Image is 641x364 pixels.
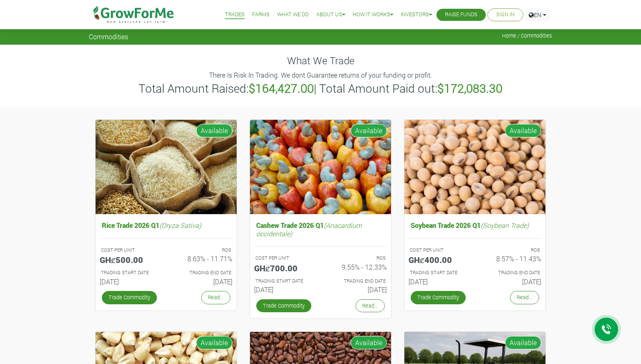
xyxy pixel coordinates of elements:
[356,299,385,312] a: Read...
[409,278,469,286] h6: [DATE]
[89,55,552,67] h4: What We Trade
[437,81,502,96] b: $172,083.30
[89,33,128,40] span: Commodities
[254,263,314,273] h5: GHȼ700.00
[254,219,387,297] a: Cashew Trade 2026 Q1(Anacardium occidentale) COST PER UNIT GHȼ700.00 ROS 9.55% - 12.33% TRADING S...
[90,70,551,80] p: There Is Risk In Trading. We dont Guarantee returns of your funding or profit.
[328,278,386,285] p: Estimated Trading End Date
[482,269,540,276] p: Estimated Trading End Date
[525,8,550,21] a: EN
[481,255,541,263] h6: 8.57% - 11.43%
[505,336,541,349] span: Available
[172,255,232,263] h6: 8.63% - 11.71%
[401,10,432,19] a: Investors
[256,299,311,312] a: Trade Commodity
[410,247,467,254] p: COST PER UNIT
[174,269,231,276] p: Estimated Trading End Date
[96,120,237,215] img: growforme image
[172,278,232,286] h6: [DATE]
[409,219,541,289] a: Soybean Trade 2026 Q1(Soybean Trade) COST PER UNIT GHȼ400.00 ROS 8.57% - 11.43% TRADING START DAT...
[254,286,314,293] h6: [DATE]
[100,219,232,289] a: Rice Trade 2026 Q1(Oryza Sativa) COST PER UNIT GHȼ500.00 ROS 8.63% - 11.71% TRADING START DATE [D...
[102,291,157,304] a: Trade Commodity
[502,33,552,39] span: Home / Commodities
[256,221,362,238] i: (Anacardium occidentale)
[196,336,232,349] span: Available
[277,10,309,19] a: What We Do
[327,263,387,271] h6: 9.55% - 12.33%
[225,10,245,19] a: Trades
[101,269,159,276] p: Estimated Trading Start Date
[410,269,467,276] p: Estimated Trading Start Date
[100,278,160,286] h6: [DATE]
[254,219,387,239] h5: Cashew Trade 2026 Q1
[404,120,545,215] img: growforme image
[90,81,551,96] h3: Total Amount Raised: | Total Amount Paid out:
[505,124,541,137] span: Available
[174,247,231,254] p: ROS
[482,247,540,254] p: ROS
[196,124,232,137] span: Available
[255,255,313,262] p: COST PER UNIT
[101,247,159,254] p: COST PER UNIT
[201,291,230,304] a: Read...
[510,291,539,304] a: Read...
[159,221,201,230] i: (Oryza Sativa)
[250,120,391,215] img: growforme image
[351,336,387,349] span: Available
[409,219,541,231] h5: Soybean Trade 2026 Q1
[327,286,387,293] h6: [DATE]
[496,10,515,19] a: Sign In
[252,10,270,19] a: Farms
[100,255,160,265] h5: GHȼ500.00
[411,291,466,304] a: Trade Commodity
[100,219,232,231] h5: Rice Trade 2026 Q1
[353,10,393,19] a: How it Works
[481,278,541,286] h6: [DATE]
[409,255,469,265] h5: GHȼ400.00
[255,278,313,285] p: Estimated Trading Start Date
[351,124,387,137] span: Available
[481,221,529,230] i: (Soybean Trade)
[445,10,477,19] a: Raise Funds
[328,255,386,262] p: ROS
[249,81,314,96] b: $164,427.00
[316,10,345,19] a: About Us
